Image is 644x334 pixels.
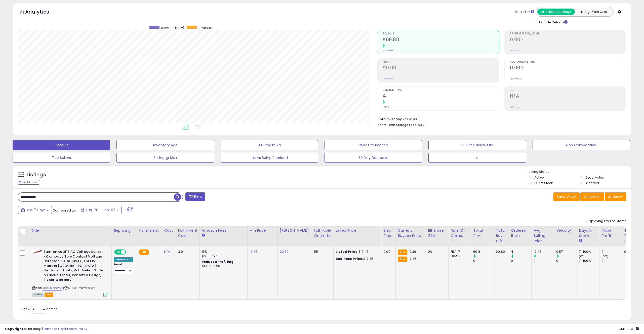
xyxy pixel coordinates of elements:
div: Totals For [514,10,534,14]
button: Top Sellers [13,153,110,163]
span: Compared to: [53,208,76,213]
span: ROI [510,89,626,92]
div: 69.80 [496,249,505,254]
span: 17.45 [409,256,417,261]
div: Total Profit Diff. [624,228,634,244]
div: BB Share 24h. [428,228,446,238]
label: Deactivated [585,175,604,180]
span: Last 7 Days [26,207,46,213]
div: 3.9 [178,249,196,254]
div: Ordered Items [511,228,529,238]
button: Items Being Repriced [221,153,318,163]
div: 7 (100%) [579,249,599,254]
button: 30 Day Decrease [325,153,422,163]
small: Prev: 0 [383,105,390,108]
b: Total Inventory Value: [378,117,412,121]
div: 0 [556,259,577,263]
button: Columns [580,192,604,201]
div: Fulfillment Cost [178,228,197,238]
h2: 0.00% [510,65,626,72]
small: FBA [398,249,407,255]
span: Profit [PERSON_NAME] [510,32,626,35]
h5: Analytics [25,8,59,17]
div: Min Price [250,228,275,233]
button: Selling @ Max [116,153,214,163]
div: Days In Stock [579,228,597,238]
span: Columns [584,194,599,199]
h5: Listings [27,171,46,178]
b: Reduced Prof. Rng. [202,260,235,264]
span: ON [115,250,121,254]
span: OFF [125,250,133,254]
div: FBA: 7 [451,249,467,254]
small: Prev: 0.00% [510,77,522,80]
small: Prev: $0.00 [383,77,394,80]
button: Listings With Cost [575,9,612,15]
h2: N/A [510,93,626,100]
div: Velocity [556,228,575,233]
div: 0 [511,259,531,263]
button: All Selected Listings [537,9,575,15]
label: Archived [585,181,599,185]
div: Fulfillable Quantity [314,228,331,238]
div: 7 (100%) [579,259,599,263]
img: 31xOXqPEywL._SL40_.jpg [32,250,42,254]
div: 0.00 [624,249,632,254]
div: 0 [601,259,622,263]
div: $0.30 min [202,254,244,259]
b: Listed Price: [336,249,358,254]
span: Avg. Buybox Share [510,61,626,63]
span: | SKU: PC-YHYN-1OGT [63,286,95,290]
b: Business Price: [336,256,363,261]
button: BB Drop in 7d [221,140,318,150]
a: 17.45 [250,249,258,254]
div: Num of Comp. [451,228,469,238]
div: Repricing [114,228,135,233]
a: Privacy Policy [65,326,87,331]
div: Ship Price [383,228,393,238]
small: (0%) [579,254,586,258]
strong: Copyright [5,326,23,331]
a: B00MPZ06QQ [43,286,62,290]
button: Needs to Reprice [325,140,422,150]
small: Prev: N/A [510,49,520,52]
div: Current Buybox Price [398,228,424,238]
div: 15% [202,249,244,254]
div: seller snap | | [5,327,87,331]
div: 0 [601,249,622,254]
span: Ordered Items [383,89,499,92]
div: FBM: 2 [451,254,467,259]
button: d [428,153,526,163]
div: $17.45 [336,257,377,261]
div: Displaying 1 to 1 of 1 items [586,219,626,224]
button: Save View [553,192,580,201]
li: $0 [378,116,623,122]
h2: 0.00% [510,37,626,44]
a: 22.50 [280,249,289,254]
div: Amazon Fees [202,228,245,233]
small: Amazon Fees. [202,233,205,238]
button: Non Competitive [533,140,630,150]
span: Revenue [198,26,212,30]
button: Inventory Age [116,140,214,150]
span: Show: entries [21,307,58,311]
div: Total Rev. Diff. [496,228,507,244]
div: Listed Price [336,228,379,233]
h2: $0.00 [383,65,499,72]
button: Last 7 Days [18,206,52,214]
button: Actions [605,192,626,201]
div: 4 [511,249,531,254]
b: Santronics 3115 AC Voltage Sensor - Compact Non-Contact Voltage Detector, 50-1000VAC, CAT IV, Mad... [44,249,105,283]
p: Listing States: [529,170,631,174]
small: Prev: N/A [510,105,520,108]
label: Out of Stock [534,181,553,185]
small: FBA [398,257,407,262]
span: Revenue (prev) [161,26,184,30]
small: Prev: $0.00 [383,49,394,52]
button: Filters [185,192,205,201]
div: Clear All Filters [18,180,40,185]
span: $0.21 [418,122,426,127]
h2: 4 [383,93,499,100]
div: 17.45 [534,249,554,254]
small: Days In Stock. [579,238,582,243]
